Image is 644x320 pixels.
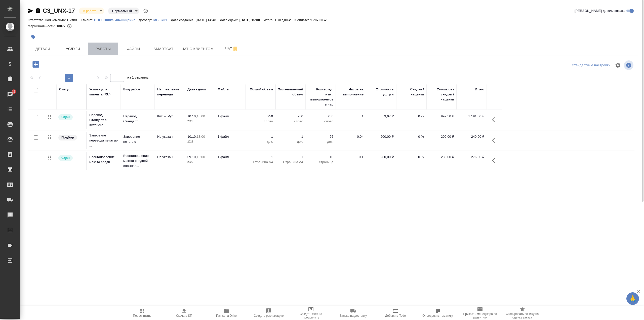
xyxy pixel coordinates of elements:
p: Восстановление макета средней сложнос... [123,153,152,168]
span: Smartcat [151,46,176,52]
p: 1 [278,134,303,139]
div: В работе [108,8,139,14]
td: 1 [336,111,366,129]
p: Сдан [61,115,70,120]
p: 10.10, [187,114,197,118]
p: Заверение перевода печатью ... [89,133,118,148]
div: Скидка / наценка [399,87,424,97]
span: Чат с клиентом [182,46,214,52]
p: 1 [278,155,303,160]
p: док. [308,139,333,144]
div: Кол-во ед. изм., выполняемое в час [308,87,333,107]
span: Файлы [121,46,145,52]
span: [PERSON_NAME] детали заказа [575,8,625,13]
div: Оплачиваемый объем [278,87,303,97]
div: Часов на выполнение [338,87,364,97]
p: 1 191,00 ₽ [459,114,484,119]
button: Добавить услугу [29,59,43,69]
p: Страница А4 [248,160,273,165]
p: 1 файл [218,155,243,160]
p: Страница А4 [278,160,303,165]
p: Сити3 [67,18,81,22]
button: 0.00 RUB; [66,23,73,29]
div: Стоимость услуги [369,87,394,97]
p: Заверение печатью [123,134,152,144]
p: 10.10, [187,135,197,138]
div: Статус [59,87,70,92]
p: Кит → Рус [157,114,182,119]
p: Восстановление макета средн... [89,155,118,165]
p: К оплате: [294,18,310,22]
p: 250 [308,114,333,119]
p: слово [308,119,333,124]
p: 1 [248,134,273,139]
p: слово [248,119,273,124]
p: 230,00 ₽ [429,155,454,160]
button: Показать кнопки [489,155,501,167]
p: [DATE] 14:48 [196,18,220,22]
p: 2025 [187,160,213,165]
button: Добавить тэг [28,31,39,43]
p: 200,00 ₽ [429,134,454,139]
span: Настроить таблицу [612,59,624,71]
p: 2025 [187,119,213,124]
a: МБ-3701 [153,18,171,22]
p: 0 % [399,155,424,160]
td: 0.04 [336,132,366,149]
span: Посмотреть информацию [624,60,634,70]
span: Услуги [61,46,85,52]
div: В работе [79,8,104,14]
p: Маржинальность: [28,24,56,28]
p: 250 [278,114,303,119]
button: Показать кнопки [489,134,501,146]
p: Перевод Стандарт [123,114,152,124]
p: 1 файл [218,134,243,139]
p: док. [278,139,303,144]
p: 1 [248,155,273,160]
span: Чат [220,46,244,52]
button: Скопировать ссылку [35,8,41,14]
p: Подбор [61,135,74,140]
span: Работы [91,46,115,52]
div: Файлы [218,87,229,92]
p: 230,00 ₽ [369,155,394,160]
a: C3_UNX-17 [43,7,75,14]
p: 2025 [187,139,213,144]
div: Дата сдачи [187,87,206,92]
p: Не указан [157,134,182,139]
p: 240,00 ₽ [459,134,484,139]
p: док. [248,139,273,144]
p: Дата сдачи: [220,18,239,22]
button: 🙏 [626,292,639,305]
p: 19:00 [197,155,205,159]
a: ООО Юникс Инжиниринг [94,18,139,22]
p: 1 707,00 ₽ [310,18,330,22]
p: 1 707,00 ₽ [275,18,295,22]
p: страница [308,160,333,165]
div: Сумма без скидки / наценки [429,87,454,102]
p: 09.10, [187,155,197,159]
p: 10 [308,155,333,160]
p: Сдан [61,155,70,160]
span: Детали [31,46,55,52]
div: Вид работ [123,87,140,92]
span: 🙏 [628,293,637,304]
div: Итого [475,87,484,92]
button: В работе [82,9,98,13]
p: [DATE] 15:00 [239,18,264,22]
p: 3,97 ₽ [369,114,394,119]
div: Услуга для клиента (RU) [89,87,118,97]
span: из 1 страниц [127,75,148,82]
p: 250 [248,114,273,119]
span: 36 [9,89,19,94]
p: 0 % [399,134,424,139]
button: Доп статусы указывают на важность/срочность заказа [142,8,149,14]
p: 13:00 [197,135,205,138]
div: Направление перевода [157,87,182,97]
td: 0.1 [336,152,366,170]
p: слово [278,119,303,124]
p: 276,00 ₽ [459,155,484,160]
p: Клиент: [81,18,94,22]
